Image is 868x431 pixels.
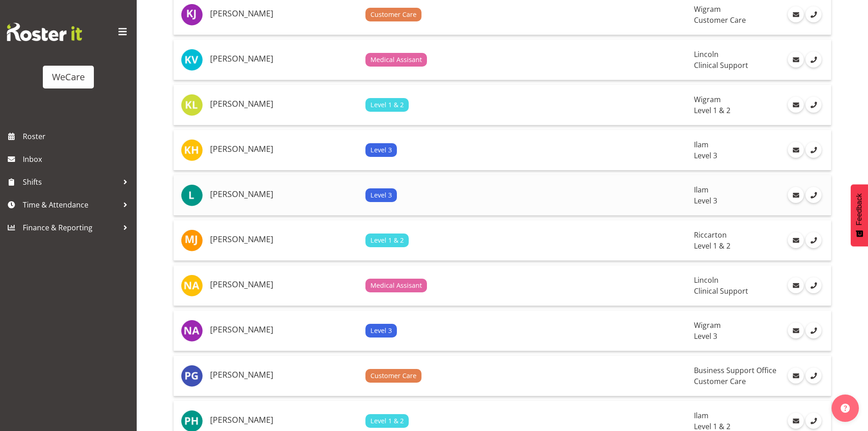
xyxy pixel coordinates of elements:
[370,10,416,20] span: Customer Care
[841,404,850,413] img: help-xxl-2.png
[694,286,748,296] span: Clinical Support
[806,97,822,113] a: Call Employee
[788,142,804,158] a: Email Employee
[694,230,727,240] span: Riccarton
[806,6,822,22] a: Call Employee
[788,368,804,384] a: Email Employee
[806,322,822,338] a: Call Employee
[210,99,358,109] h5: [PERSON_NAME]
[788,187,804,203] a: Email Employee
[210,415,358,425] h5: [PERSON_NAME]
[181,275,203,296] img: naima-alam10855.jpg
[694,320,721,330] span: Wigram
[694,275,719,285] span: Lincoln
[23,198,118,212] span: Time & Attendance
[788,277,804,293] a: Email Employee
[370,190,392,200] span: Level 3
[210,190,358,199] h5: [PERSON_NAME]
[370,55,422,65] span: Medical Assisant
[806,368,822,384] a: Call Employee
[23,152,132,166] span: Inbox
[806,413,822,429] a: Call Employee
[806,187,822,203] a: Call Employee
[7,23,82,41] img: Rosterit website logo
[694,331,717,341] span: Level 3
[181,94,203,116] img: kayley-luhrs11599.jpg
[370,280,422,291] span: Medical Assisant
[788,413,804,429] a: Email Employee
[23,130,132,143] span: Roster
[181,320,203,342] img: nicki-alexander10456.jpg
[788,97,804,113] a: Email Employee
[181,139,203,161] img: kelly-ann-hofmeester10451.jpg
[210,145,358,154] h5: [PERSON_NAME]
[855,193,863,225] span: Feedback
[694,60,748,70] span: Clinical Support
[788,6,804,22] a: Email Employee
[23,221,118,234] span: Finance & Reporting
[694,94,721,104] span: Wigram
[694,185,709,195] span: Ilam
[851,184,868,246] button: Feedback - Show survey
[788,322,804,338] a: Email Employee
[694,151,717,161] span: Level 3
[181,4,203,26] img: kate-jones10856.jpg
[694,365,776,375] span: Business Support Office
[210,280,358,289] h5: [PERSON_NAME]
[370,235,404,245] span: Level 1 & 2
[370,145,392,155] span: Level 3
[210,54,358,63] h5: [PERSON_NAME]
[694,49,719,59] span: Lincoln
[52,70,85,84] div: WeCare
[181,49,203,71] img: kavya-velaga11203.jpg
[181,184,203,206] img: louis-lim10455.jpg
[694,15,746,25] span: Customer Care
[694,105,730,115] span: Level 1 & 2
[806,52,822,68] a: Call Employee
[806,277,822,293] a: Call Employee
[370,326,392,336] span: Level 3
[210,325,358,334] h5: [PERSON_NAME]
[694,241,730,251] span: Level 1 & 2
[181,229,203,251] img: madison-jones10462.jpg
[694,140,709,150] span: Ilam
[370,416,404,426] span: Level 1 & 2
[210,9,358,18] h5: [PERSON_NAME]
[210,370,358,379] h5: [PERSON_NAME]
[181,365,203,387] img: paula-garcia10477.jpg
[788,52,804,68] a: Email Employee
[694,196,717,206] span: Level 3
[370,371,416,381] span: Customer Care
[806,142,822,158] a: Call Employee
[806,232,822,248] a: Call Employee
[210,235,358,244] h5: [PERSON_NAME]
[694,4,721,14] span: Wigram
[788,232,804,248] a: Email Employee
[370,100,404,110] span: Level 1 & 2
[23,175,118,189] span: Shifts
[694,410,709,421] span: Ilam
[694,376,746,386] span: Customer Care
